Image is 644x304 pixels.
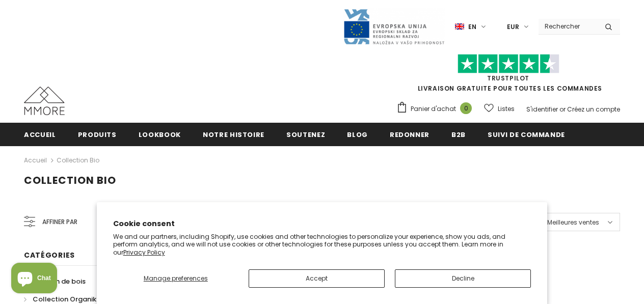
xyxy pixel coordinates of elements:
[347,130,368,140] span: Blog
[24,123,56,146] a: Accueil
[24,154,47,167] a: Accueil
[487,74,529,82] a: TrustPilot
[8,263,60,296] inbox-online-store-chat: Shopify online store chat
[396,101,477,117] a: Panier d'achat 0
[488,123,565,146] a: Suivi de commande
[343,8,445,45] img: Javni Razpis
[488,130,565,140] span: Suivi de commande
[539,19,597,34] input: Search Site
[57,156,99,164] a: Collection Bio
[498,104,515,114] span: Listes
[451,130,466,140] span: B2B
[113,233,531,257] p: We and our partners, including Shopify, use cookies and other technologies to personalize your ex...
[455,22,464,31] img: i-lang-1.png
[113,269,238,288] button: Manage preferences
[526,105,558,114] a: S'identifier
[390,130,430,140] span: Redonner
[78,123,117,146] a: Produits
[24,87,65,115] img: Cas MMORE
[547,217,599,228] span: Meilleures ventes
[451,123,466,146] a: B2B
[139,130,181,140] span: Lookbook
[411,104,456,114] span: Panier d'achat
[286,123,325,146] a: soutenez
[567,105,620,114] a: Créez un compte
[396,59,620,93] span: LIVRAISON GRATUITE POUR TOUTES LES COMMANDES
[24,173,116,187] span: Collection Bio
[507,22,519,32] span: EUR
[24,130,56,140] span: Accueil
[113,218,531,229] h2: Cookie consent
[33,294,101,304] span: Collection Organika
[458,54,559,74] img: Faites confiance aux étoiles pilotes
[460,102,472,114] span: 0
[249,269,385,288] button: Accept
[343,22,445,31] a: Javni Razpis
[144,274,208,283] span: Manage preferences
[395,269,531,288] button: Decline
[139,123,181,146] a: Lookbook
[123,248,165,257] a: Privacy Policy
[347,123,368,146] a: Blog
[559,105,566,114] span: or
[484,100,515,118] a: Listes
[24,250,75,260] span: Catégories
[203,130,264,140] span: Notre histoire
[42,216,77,228] span: Affiner par
[468,22,476,32] span: en
[203,123,264,146] a: Notre histoire
[78,130,117,140] span: Produits
[286,130,325,140] span: soutenez
[390,123,430,146] a: Redonner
